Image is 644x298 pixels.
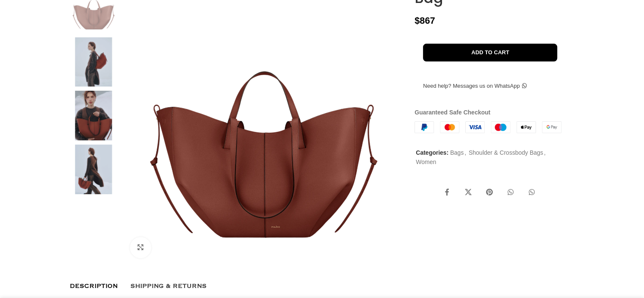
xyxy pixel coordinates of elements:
[423,44,557,61] button: Add to cart
[416,159,436,165] a: Women
[544,148,546,157] span: ,
[68,37,119,87] img: Polene bag
[439,184,456,201] a: Facebook social link
[415,109,490,116] strong: Guaranteed Safe Checkout
[70,281,118,291] span: Description
[416,149,448,156] span: Categories:
[130,281,207,291] span: Shipping & Returns
[415,15,420,26] span: $
[130,277,207,295] a: Shipping & Returns
[481,184,498,201] a: Pinterest social link
[469,149,543,156] a: Shoulder & Crossbody Bags
[450,149,464,156] a: Bags
[415,77,535,95] a: Need help? Messages us on WhatsApp
[464,148,466,157] span: ,
[68,145,119,194] img: Polene Paris
[68,91,119,140] img: Polene bags
[523,184,540,201] a: WhatsApp social link
[460,184,477,201] a: X social link
[415,121,561,133] img: guaranteed-safe-checkout-bordered.j
[70,277,118,295] a: Description
[415,15,435,26] bdi: 867
[502,184,519,201] a: WhatsApp social link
